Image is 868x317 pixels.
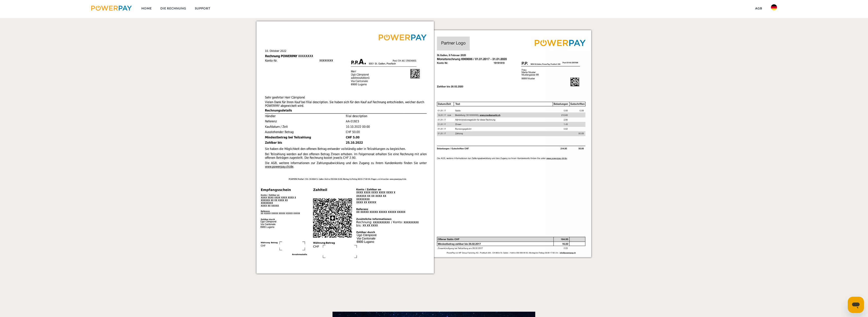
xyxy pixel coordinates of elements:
a: Home [137,4,156,13]
img: logo-powerpay.svg [91,6,132,11]
iframe: Schaltfläche zum Öffnen des Messaging-Fensters [848,297,864,313]
img: de [771,4,777,10]
a: DIE RECHNUNG [156,4,191,13]
a: agb [751,4,767,13]
a: SUPPORT [191,4,215,13]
